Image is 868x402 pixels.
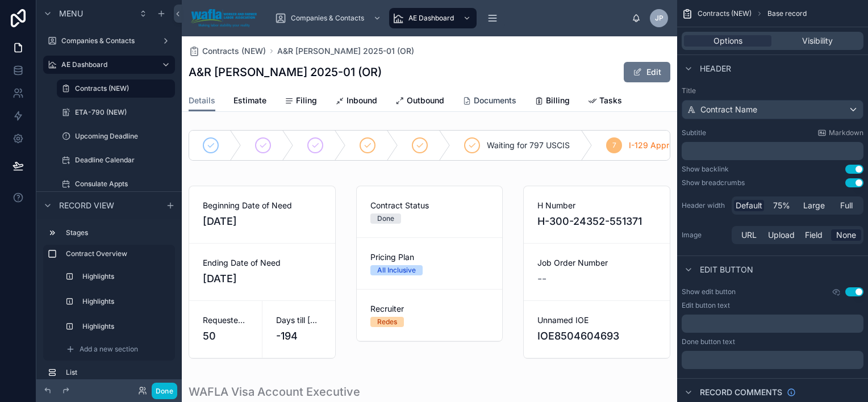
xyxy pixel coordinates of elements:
[805,229,823,241] span: Field
[75,156,173,165] label: Deadline Calendar
[773,200,790,211] span: 75%
[202,45,266,57] span: Contracts (NEW)
[682,86,863,95] label: Title
[829,128,863,137] span: Markdown
[296,95,317,106] span: Filing
[82,272,168,281] label: Highlights
[277,45,414,57] a: A&R [PERSON_NAME] 2025-01 (OR)
[335,90,377,113] a: Inbound
[66,249,170,258] label: Contract Overview
[191,9,257,27] img: App logo
[266,6,632,31] div: scrollable content
[43,32,175,50] a: Companies & Contacts
[767,9,807,18] span: Base record
[82,297,168,306] label: Highlights
[546,95,570,106] span: Billing
[682,337,735,346] label: Done button text
[189,45,266,57] a: Contracts (NEW)
[736,200,762,211] span: Default
[59,199,114,211] span: Record view
[698,9,752,18] span: Contracts (NEW)
[682,231,727,240] label: Image
[80,345,138,354] span: Add a new section
[700,104,757,115] span: Contract Name
[840,200,853,211] span: Full
[75,132,173,141] label: Upcoming Deadline
[389,8,477,28] a: AE Dashboard
[836,229,856,241] span: None
[682,165,729,174] div: Show backlink
[802,35,833,47] span: Visibility
[57,127,175,145] a: Upcoming Deadline
[233,90,266,113] a: Estimate
[624,62,670,82] button: Edit
[57,103,175,122] a: ETA-790 (NEW)
[713,35,742,47] span: Options
[285,90,317,113] a: Filing
[75,179,173,189] label: Consulate Appts
[59,8,83,19] span: Menu
[803,200,825,211] span: Large
[474,95,516,106] span: Documents
[682,351,863,369] div: scrollable content
[61,60,152,69] label: AE Dashboard
[347,95,377,106] span: Inbound
[233,95,266,106] span: Estimate
[682,315,863,333] div: scrollable content
[57,175,175,193] a: Consulate Appts
[408,14,454,23] span: AE Dashboard
[189,95,215,106] span: Details
[817,128,863,137] a: Markdown
[768,229,795,241] span: Upload
[43,56,175,74] a: AE Dashboard
[152,383,177,399] button: Done
[682,201,727,210] label: Header width
[291,14,364,23] span: Companies & Contacts
[82,322,168,331] label: Highlights
[189,90,215,112] a: Details
[61,36,157,45] label: Companies & Contacts
[36,219,182,379] div: scrollable content
[57,79,175,98] a: Contracts (NEW)
[700,264,753,275] span: Edit button
[395,90,444,113] a: Outbound
[655,14,663,23] span: JP
[682,100,863,119] button: Contract Name
[57,151,175,169] a: Deadline Calendar
[66,368,170,377] label: List
[682,287,736,296] label: Show edit button
[75,108,173,117] label: ETA-790 (NEW)
[588,90,622,113] a: Tasks
[599,95,622,106] span: Tasks
[189,64,382,80] h1: A&R [PERSON_NAME] 2025-01 (OR)
[535,90,570,113] a: Billing
[700,63,731,74] span: Header
[682,301,730,310] label: Edit button text
[407,95,444,106] span: Outbound
[682,178,745,187] div: Show breadcrumbs
[75,84,168,93] label: Contracts (NEW)
[682,142,863,160] div: scrollable content
[462,90,516,113] a: Documents
[272,8,387,28] a: Companies & Contacts
[741,229,757,241] span: URL
[66,228,170,237] label: Stages
[682,128,706,137] label: Subtitle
